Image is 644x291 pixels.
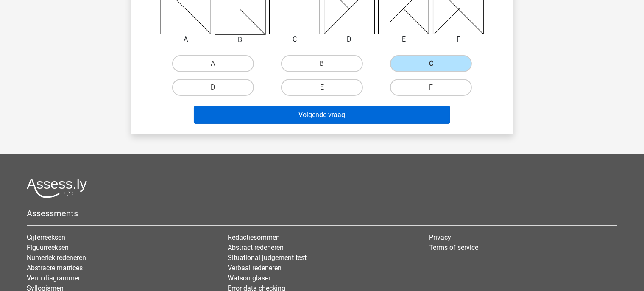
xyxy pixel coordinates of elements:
a: Privacy [429,233,451,241]
div: C [263,34,327,45]
label: F [390,79,472,96]
img: Assessly logo [27,178,87,198]
a: Cijferreeksen [27,233,65,241]
a: Situational judgement test [228,254,307,262]
div: B [208,35,272,45]
a: Watson glaser [228,274,270,282]
h5: Assessments [27,208,617,218]
a: Terms of service [429,243,478,252]
label: D [172,79,254,96]
a: Redactiesommen [228,233,280,241]
a: Verbaal redeneren [228,264,282,272]
a: Figuurreeksen [27,243,69,252]
a: Venn diagrammen [27,274,82,282]
div: A [154,34,218,45]
a: Abstracte matrices [27,264,83,272]
div: F [427,34,491,45]
label: B [281,55,363,72]
label: E [281,79,363,96]
button: Volgende vraag [194,106,450,124]
label: C [390,55,472,72]
div: E [372,34,436,45]
div: D [318,34,382,45]
a: Abstract redeneren [228,243,284,252]
label: A [172,55,254,72]
a: Numeriek redeneren [27,254,86,262]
